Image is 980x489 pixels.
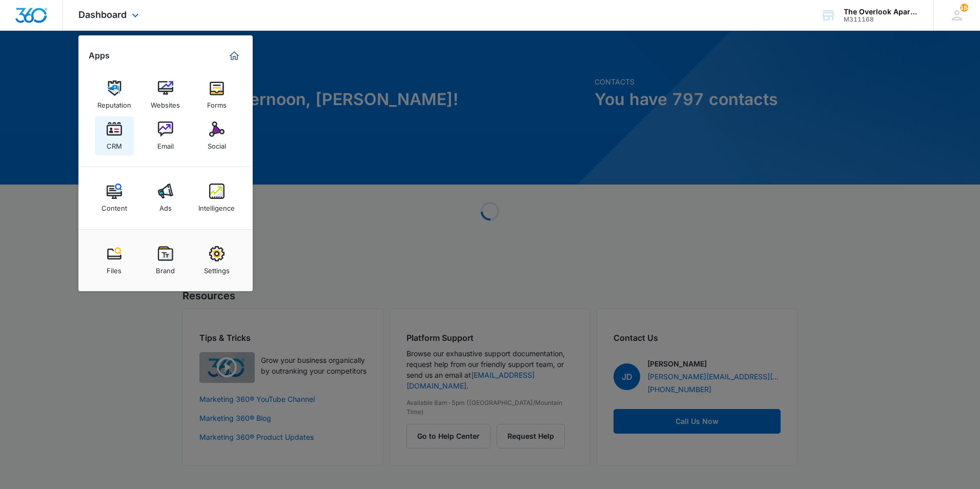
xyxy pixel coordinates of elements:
[208,137,226,150] div: Social
[107,137,122,150] div: CRM
[207,96,227,109] div: Forms
[844,8,918,16] div: account name
[197,75,236,114] a: Forms
[197,241,236,280] a: Settings
[844,16,918,23] div: account id
[78,9,127,20] span: Dashboard
[95,178,134,217] a: Content
[146,241,185,280] a: Brand
[97,96,131,109] div: Reputation
[107,261,121,275] div: Files
[159,199,172,212] div: Ads
[146,116,185,155] a: Email
[204,261,230,275] div: Settings
[151,96,180,109] div: Websites
[95,241,134,280] a: Files
[156,261,175,275] div: Brand
[95,75,134,114] a: Reputation
[89,51,110,60] h2: Apps
[198,199,235,212] div: Intelligence
[101,199,127,212] div: Content
[197,178,236,217] a: Intelligence
[146,178,185,217] a: Ads
[960,4,968,12] div: notifications count
[960,4,968,12] span: 184
[157,137,174,150] div: Email
[197,116,236,155] a: Social
[146,75,185,114] a: Websites
[95,116,134,155] a: CRM
[226,48,242,64] a: Marketing 360® Dashboard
